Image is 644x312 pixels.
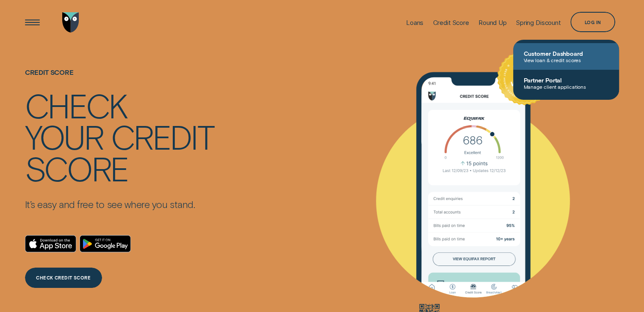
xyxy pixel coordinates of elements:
h1: Credit Score [25,68,213,89]
div: score [25,152,128,183]
span: Customer Dashboard [523,50,609,57]
a: Partner PortalManage client applications [513,70,619,96]
a: Customer DashboardView loan & credit scores [513,43,619,70]
img: Wisr [62,12,79,33]
div: your [25,120,103,152]
span: Manage client applications [523,84,609,90]
button: Open Menu [22,12,42,33]
h4: Check your credit score [25,89,213,183]
div: credit [111,120,213,152]
div: Spring Discount [516,19,561,27]
div: Check [25,89,127,120]
div: Credit Score [433,19,469,27]
p: It’s easy and free to see where you stand. [25,198,213,211]
a: Android App on Google Play [80,235,131,252]
div: Round Up [478,19,507,27]
span: View loan & credit scores [523,57,609,63]
a: Download on the App Store [25,235,76,252]
button: Log in [570,12,616,32]
div: Loans [406,19,423,27]
span: Partner Portal [523,77,609,84]
a: CHECK CREDIT SCORE [25,268,102,288]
